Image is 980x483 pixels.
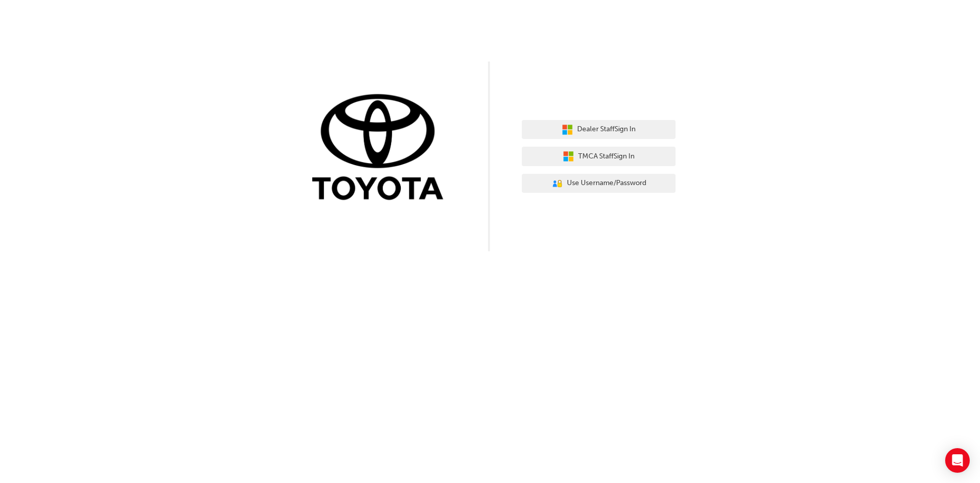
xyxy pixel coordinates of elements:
[567,177,646,189] span: Use Username/Password
[522,174,676,193] button: Use Username/Password
[304,92,458,205] img: Trak
[522,147,676,166] button: TMCA StaffSign In
[945,448,970,473] div: Open Intercom Messenger
[522,120,676,139] button: Dealer StaffSign In
[577,124,636,135] span: Dealer Staff Sign In
[578,151,635,163] span: TMCA Staff Sign In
